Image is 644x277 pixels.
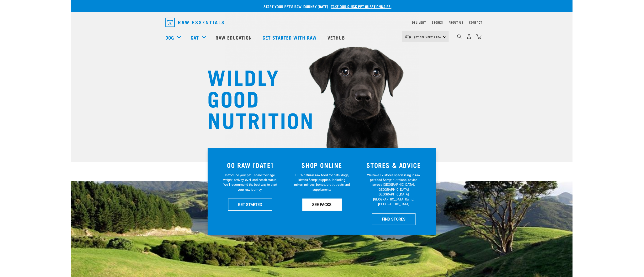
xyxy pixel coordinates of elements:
[372,213,416,225] a: FIND STORES
[323,28,351,47] a: Vethub
[366,173,422,207] p: We have 17 stores specialising in raw pet food &amp; nutritional advice across [GEOGRAPHIC_DATA],...
[71,28,573,47] nav: dropdown navigation
[467,34,472,39] img: user.png
[217,161,283,169] h3: GO RAW [DATE]
[258,28,323,47] a: Get started with Raw
[414,36,441,38] span: Set Delivery Area
[162,16,482,29] nav: dropdown navigation
[469,21,482,23] a: Contact
[207,66,303,130] h1: WILDLY GOOD NUTRITION
[405,35,411,39] img: van-moving.png
[211,28,258,47] a: Raw Education
[476,34,481,39] img: home-icon@2x.png
[412,21,426,23] a: Delivery
[165,34,174,41] a: Dog
[75,4,576,9] p: Start your pet’s raw journey [DATE] –
[228,199,272,210] a: GET STARTED
[302,199,342,210] a: SEE PACKS
[449,21,463,23] a: About Us
[361,161,427,169] h3: STORES & ADVICE
[432,21,443,23] a: Stores
[289,161,355,169] h3: SHOP ONLINE
[222,173,278,192] p: Introduce your pet—share their age, weight, activity level, and health status. We'll recommend th...
[191,34,199,41] a: Cat
[294,173,350,192] p: 100% natural, raw food for cats, dogs, kittens &amp; puppies. Including mixes, minces, bones, bro...
[165,18,224,27] img: Raw Essentials Logo
[457,34,462,39] img: home-icon-1@2x.png
[331,5,391,7] a: take our quick pet questionnaire.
